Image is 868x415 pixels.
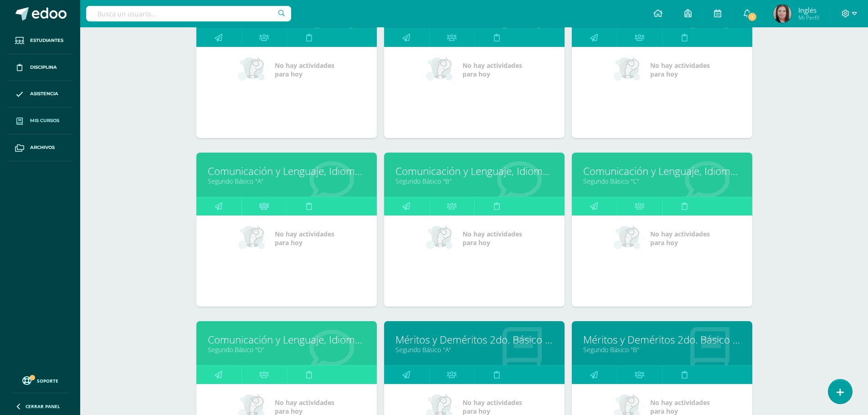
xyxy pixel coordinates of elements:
span: No hay actividades para hoy [650,61,710,78]
span: Disciplina [30,64,57,71]
span: Cerrar panel [26,403,60,410]
span: Mi Perfil [798,14,819,21]
span: Estudiantes [30,37,63,44]
a: Comunicación y Lenguaje, Idioma Extranjero Inglés [208,164,365,178]
span: Soporte [37,378,58,384]
a: Segundo Básico "A" [395,345,553,354]
span: Archivos [30,144,55,151]
span: No hay actividades para hoy [462,61,522,78]
a: Segundo Básico "A" [208,177,365,185]
input: Busca un usuario... [86,6,291,21]
img: no_activities_small.png [614,56,644,83]
img: no_activities_small.png [426,225,456,252]
a: Méritos y Deméritos 2do. Básico "A" [395,333,553,347]
img: no_activities_small.png [238,225,268,252]
a: Archivos [7,134,73,161]
img: e03ec1ec303510e8e6f60bf4728ca3bf.png [773,5,791,23]
a: Disciplina [7,54,73,81]
a: Comunicación y Lenguaje, Idioma Extranjero Inglés [395,164,553,178]
span: Asistencia [30,90,58,97]
span: Inglés [798,5,819,15]
span: No hay actividades para hoy [462,230,522,247]
img: no_activities_small.png [238,56,268,83]
a: Segundo Básico "C" [583,177,741,185]
span: 1 [747,12,757,22]
a: Segundo Básico "D" [208,345,365,354]
a: Segundo Básico "B" [395,177,553,185]
a: Mis cursos [7,108,73,134]
span: No hay actividades para hoy [275,230,334,247]
a: Comunicación y Lenguaje, Idioma Extranjero Inglés [208,333,365,347]
a: Segundo Básico "B" [583,345,741,354]
a: Méritos y Deméritos 2do. Básico "B" [583,333,741,347]
a: Soporte [11,374,69,386]
img: no_activities_small.png [614,225,644,252]
a: Comunicación y Lenguaje, Idioma Extranjero Inglés [583,164,741,178]
span: No hay actividades para hoy [275,61,334,78]
a: Asistencia [7,81,73,108]
img: no_activities_small.png [426,56,456,83]
span: No hay actividades para hoy [650,230,710,247]
a: Estudiantes [7,27,73,54]
span: Mis cursos [30,117,59,124]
